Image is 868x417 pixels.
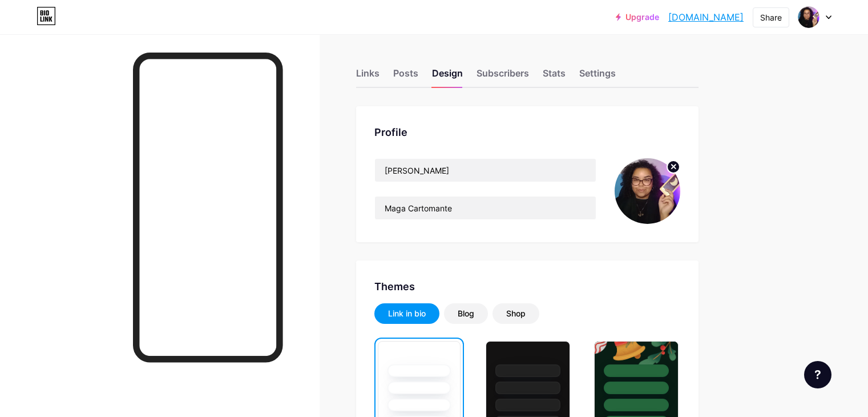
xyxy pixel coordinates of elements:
img: nudespertar [798,6,819,28]
div: Settings [579,66,616,87]
div: Themes [374,279,680,294]
a: Upgrade [616,13,659,22]
img: nudespertar [615,158,680,224]
div: Share [760,11,782,23]
div: Link in bio [388,308,426,319]
div: Shop [506,308,526,319]
div: Blog [458,308,474,319]
div: Profile [374,125,680,140]
div: Links [356,66,380,87]
div: Design [432,66,463,87]
input: Name [375,159,596,182]
div: Posts [393,66,418,87]
div: Subscribers [477,66,529,87]
a: [DOMAIN_NAME] [668,10,744,24]
input: Bio [375,197,596,219]
div: Stats [543,66,566,87]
